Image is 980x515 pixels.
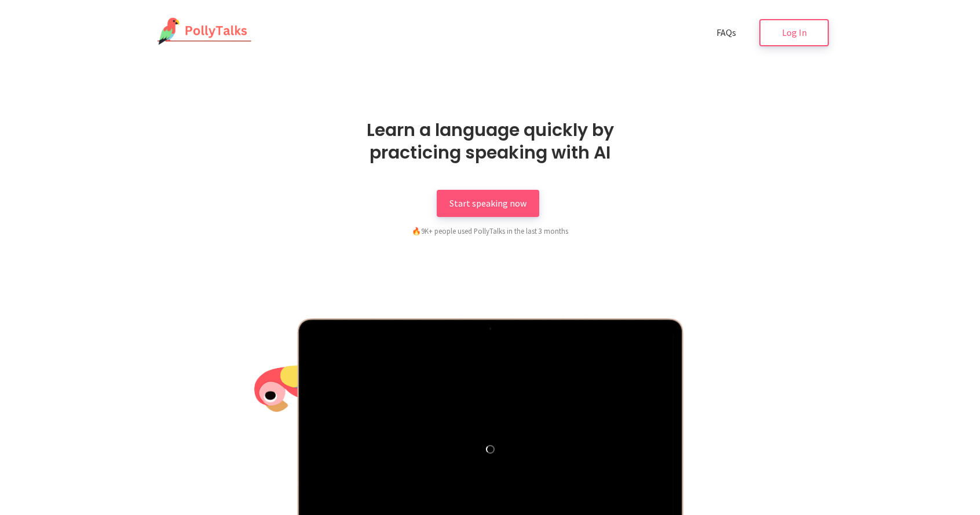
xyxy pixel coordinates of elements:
[351,225,629,237] div: 9K+ people used PollyTalks in the last 3 months
[437,190,539,217] a: Start speaking now
[759,19,829,46] a: Log In
[412,226,421,236] span: fire
[151,17,252,46] img: PollyTalks Logo
[331,119,649,164] h1: Learn a language quickly by practicing speaking with AI
[704,19,749,46] a: FAQs
[782,27,807,38] span: Log In
[449,197,526,209] span: Start speaking now
[716,27,736,38] span: FAQs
